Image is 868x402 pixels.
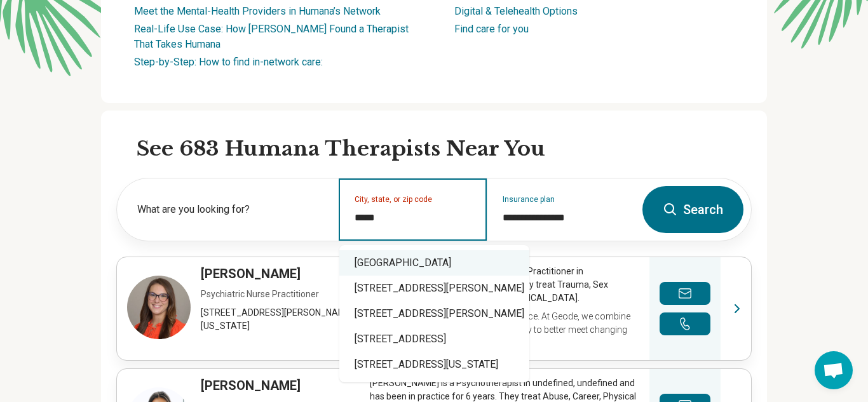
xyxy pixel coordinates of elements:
[137,202,323,217] label: What are you looking for?
[134,5,381,17] a: Meet the Mental-Health Providers in Humana’s Network
[339,250,529,276] div: [GEOGRAPHIC_DATA]
[134,23,409,50] a: Real-Life Use Case: How [PERSON_NAME] Found a Therapist That Takes Humana
[660,312,710,335] button: Make a phone call
[339,352,529,377] div: [STREET_ADDRESS][US_STATE]
[339,245,529,382] div: Suggestions
[660,282,710,305] button: Send a message
[339,276,529,301] div: [STREET_ADDRESS][PERSON_NAME]
[454,5,578,17] a: Digital & Telehealth Options
[454,23,529,35] a: Find care for you
[137,136,752,163] h2: See 683 Humana Therapists Near You
[815,351,853,389] div: Open chat
[339,326,529,352] div: [STREET_ADDRESS]
[134,56,323,68] a: Step-by-Step: How to find in-network care:
[339,301,529,326] div: [STREET_ADDRESS][PERSON_NAME]
[642,186,743,233] button: Search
